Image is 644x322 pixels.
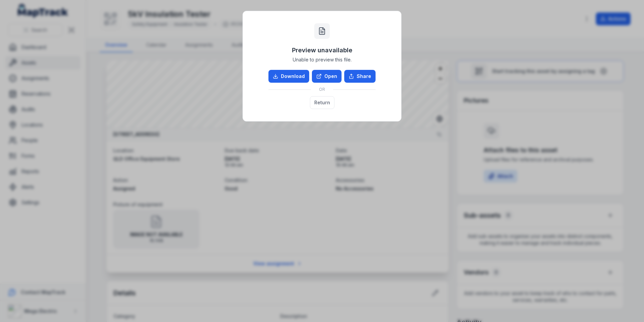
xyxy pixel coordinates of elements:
[268,70,309,83] a: Download
[293,56,352,63] span: Unable to preview this file.
[344,70,376,83] button: Share
[310,96,334,109] button: Return
[312,70,342,83] a: Open
[268,83,376,96] div: OR
[292,46,352,55] h3: Preview unavailable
